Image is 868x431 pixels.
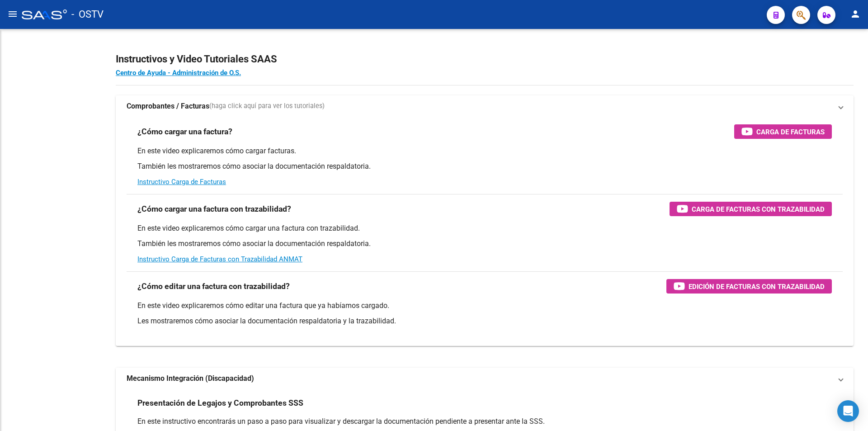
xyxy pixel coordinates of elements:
span: Carga de Facturas con Trazabilidad [692,204,825,215]
button: Carga de Facturas con Trazabilidad [670,202,832,216]
a: Centro de Ayuda - Administración de O.S. [116,69,241,77]
span: (haga click aquí para ver los tutoriales) [209,101,325,111]
p: En este video explicaremos cómo cargar una factura con trazabilidad. [137,223,832,233]
strong: Comprobantes / Facturas [127,101,209,111]
p: También les mostraremos cómo asociar la documentación respaldatoria. [137,161,832,171]
mat-expansion-panel-header: Mecanismo Integración (Discapacidad) [116,368,854,389]
h3: ¿Cómo cargar una factura? [137,125,232,138]
button: Carga de Facturas [734,124,832,139]
h2: Instructivos y Video Tutoriales SAAS [116,51,854,68]
mat-expansion-panel-header: Comprobantes / Facturas(haga click aquí para ver los tutoriales) [116,95,854,117]
span: Carga de Facturas [756,126,825,137]
div: Comprobantes / Facturas(haga click aquí para ver los tutoriales) [116,117,854,346]
p: Les mostraremos cómo asociar la documentación respaldatoria y la trazabilidad. [137,316,832,326]
div: Open Intercom Messenger [837,400,859,422]
span: - OSTV [71,5,104,24]
p: También les mostraremos cómo asociar la documentación respaldatoria. [137,239,832,249]
mat-icon: person [850,9,861,19]
a: Instructivo Carga de Facturas [137,178,226,186]
a: Instructivo Carga de Facturas con Trazabilidad ANMAT [137,255,302,263]
mat-icon: menu [7,9,18,19]
button: Edición de Facturas con Trazabilidad [666,279,832,294]
h3: Presentación de Legajos y Comprobantes SSS [137,397,303,409]
p: En este video explicaremos cómo cargar facturas. [137,146,832,156]
p: En este instructivo encontrarás un paso a paso para visualizar y descargar la documentación pendi... [137,417,832,426]
h3: ¿Cómo editar una factura con trazabilidad? [137,280,290,293]
p: En este video explicaremos cómo editar una factura que ya habíamos cargado. [137,301,832,311]
h3: ¿Cómo cargar una factura con trazabilidad? [137,203,291,215]
span: Edición de Facturas con Trazabilidad [689,281,825,292]
strong: Mecanismo Integración (Discapacidad) [127,374,254,384]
